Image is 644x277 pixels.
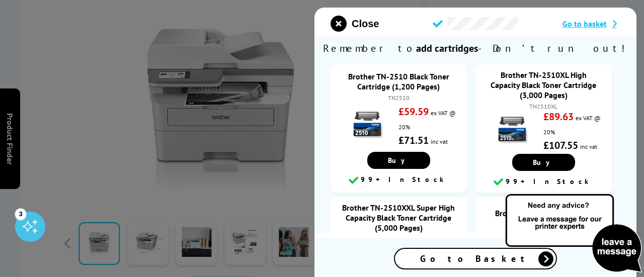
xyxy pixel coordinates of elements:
[562,19,620,29] a: Go to basket
[341,94,457,102] div: TN2510
[486,231,602,238] div: DR2510
[314,37,636,60] span: Remember to - Don’t run out!
[543,139,578,152] strong: £107.55
[342,203,455,233] a: Brother TN-2510XXL Super High Capacity Black Toner Cartridge (5,000 Pages)
[495,112,530,147] img: Brother TN-2510XL High Capacity Black Toner Cartridge (3,000 Pages)
[388,156,410,165] span: Buy
[480,176,607,188] div: 99+ In Stock
[15,208,26,219] div: 3
[533,158,554,167] span: Buy
[336,174,462,186] div: 99+ In Stock
[350,107,385,142] img: Brother TN-2510 Black Toner Cartridge (1,200 Pages)
[562,19,607,29] span: Go to basket
[416,42,478,55] b: add cartridges
[394,248,557,269] a: Go to Basket
[398,105,429,118] strong: £59.59
[331,16,379,32] button: close modal
[543,110,574,123] strong: £89.63
[352,18,379,30] span: Close
[420,253,531,264] span: Go to Basket
[495,208,592,228] a: Brother DR-2510 Drum Unit (15,000 Pages)
[431,138,448,145] span: inc vat
[580,143,597,150] span: inc vat
[503,193,644,275] img: Open Live Chat window
[486,103,602,110] div: TN2510XL
[398,134,429,147] strong: £71.51
[348,71,449,91] a: Brother TN-2510 Black Toner Cartridge (1,200 Pages)
[491,70,596,100] a: Brother TN-2510XL High Capacity Black Toner Cartridge (3,000 Pages)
